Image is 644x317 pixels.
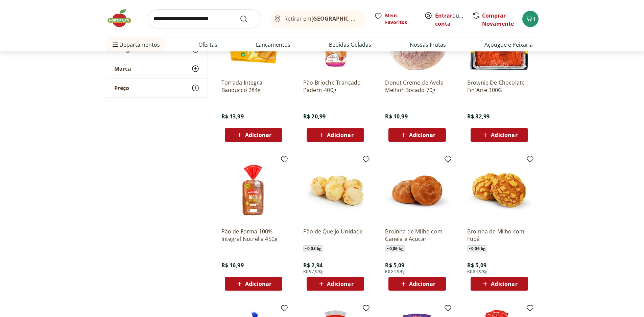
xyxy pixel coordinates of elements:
[106,8,140,28] img: Hortifruti
[385,262,404,269] span: R$ 5,09
[467,245,487,252] span: ~ 0,06 kg
[148,9,261,28] input: search
[225,277,282,291] button: Adicionar
[484,41,533,49] a: Açougue e Peixaria
[435,12,472,27] a: Criar conta
[435,12,452,19] a: Entrar
[221,158,286,222] img: Pão de Forma 100% Integral Nutrella 450g
[467,269,488,274] span: R$ 84,9/Kg
[307,277,364,291] button: Adicionar
[111,37,160,53] span: Departamentos
[471,277,528,291] button: Adicionar
[111,37,119,53] button: Menu
[385,245,405,252] span: ~ 0,06 kg
[303,262,323,269] span: R$ 2,94
[307,128,364,142] button: Adicionar
[225,128,282,142] button: Adicionar
[303,79,367,94] a: Pão Brioche Trançado Paderri 400g
[385,12,416,26] span: Meus Favoritos
[435,12,465,28] span: ou
[467,113,490,120] span: R$ 32,99
[245,281,271,287] span: Adicionar
[329,41,371,49] a: Bebidas Geladas
[303,158,367,222] img: Pão de Queijo Unidade
[533,16,536,22] span: 1
[491,281,517,287] span: Adicionar
[482,12,514,27] a: Comprar Novamente
[385,113,407,120] span: R$ 10,99
[269,9,366,28] button: Retirar em[GEOGRAPHIC_DATA]/[GEOGRAPHIC_DATA]
[385,79,449,94] a: Donut Creme de Avela Melhor Bocado 70g
[409,281,435,287] span: Adicionar
[114,85,129,91] span: Preço
[303,228,367,243] a: Pão de Queijo Unidade
[410,41,446,49] a: Nossas Frutas
[245,132,271,138] span: Adicionar
[106,78,208,97] button: Preço
[221,113,244,120] span: R$ 13,99
[303,113,326,120] span: R$ 20,99
[106,59,208,78] button: Marca
[471,128,528,142] button: Adicionar
[385,158,449,222] img: Broinha de Milho com Canela e Açucar
[374,12,416,26] a: Meus Favoritos
[522,11,539,27] button: Carrinho
[221,79,286,94] a: Torrada Integral Bauducco 284g
[311,15,425,22] b: [GEOGRAPHIC_DATA]/[GEOGRAPHIC_DATA]
[303,269,324,274] span: R$ 97,9/Kg
[240,15,256,23] button: Submit Search
[221,262,244,269] span: R$ 16,99
[467,79,531,94] a: Brownie De Chocolate Fin'Arte 300G
[114,65,131,72] span: Marca
[327,281,353,287] span: Adicionar
[409,132,435,138] span: Adicionar
[303,245,323,252] span: ~ 0,03 kg
[385,269,406,274] span: R$ 84,9/Kg
[467,158,531,222] img: Broinha de Milho com Fubá
[284,16,359,22] span: Retirar em
[388,128,446,142] button: Adicionar
[256,41,290,49] a: Lançamentos
[388,277,446,291] button: Adicionar
[467,228,531,243] a: Broinha de Milho com Fubá
[385,228,449,243] a: Broinha de Milho com Canela e Açucar
[467,262,486,269] span: R$ 5,09
[327,132,353,138] span: Adicionar
[491,132,517,138] span: Adicionar
[198,41,217,49] a: Ofertas
[221,228,286,243] a: Pão de Forma 100% Integral Nutrella 450g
